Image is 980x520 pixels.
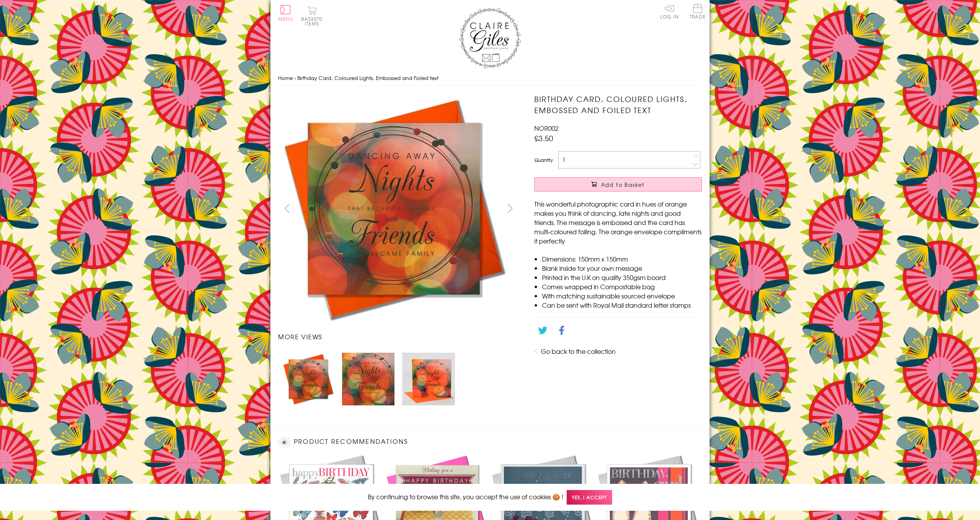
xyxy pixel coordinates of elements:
[278,437,702,448] h2: Product recommendations
[278,349,338,409] li: Carousel Page 1 (Current Slide)
[534,93,702,116] h1: Birthday Card, Coloured Lights, Embossed and Foiled text
[297,74,438,82] span: Birthday Card, Coloured Lights, Embossed and Foiled text
[278,93,509,324] img: Birthday Card, Coloured Lights, Embossed and Foiled text
[398,349,458,409] li: Carousel Page 3
[278,200,295,217] button: prev
[690,4,706,20] a: Trade
[660,4,679,19] a: Log In
[502,200,519,217] button: next
[338,349,398,409] li: Carousel Page 2
[278,15,293,22] span: Menu
[278,332,519,341] h3: More views
[534,157,553,163] label: Quantity
[542,282,702,291] li: Comes wrapped in Compostable bag
[305,15,322,27] span: 0 items
[278,349,519,409] ul: Carousel Pagination
[534,123,559,133] span: NOR002
[278,5,293,21] button: Menu
[567,490,612,505] span: Yes, I accept
[534,199,702,245] p: This wonderful photographic card in hues of orange makes you think of dancing, late nights and go...
[301,6,322,26] button: Basket0 items
[459,8,521,68] img: Claire Giles Greetings Cards
[294,74,296,82] span: ›
[542,291,702,300] li: With matching sustainable sourced envelope
[541,347,616,356] a: Go back to the collection
[278,70,702,86] nav: breadcrumbs
[601,181,645,188] span: Add to Basket
[278,74,293,82] a: Home
[534,177,702,192] button: Add to Basket
[534,133,553,143] span: £3.50
[690,4,706,19] span: Trade
[282,353,334,405] img: Birthday Card, Coloured Lights, Embossed and Foiled text
[542,300,702,310] li: Can be sent with Royal Mail standard letter stamps
[542,263,702,273] li: Blank inside for your own message
[542,254,702,263] li: Dimensions: 150mm x 150mm
[342,353,394,405] img: Birthday Card, Coloured Lights, Embossed and Foiled text
[542,273,702,282] li: Printed in the U.K on quality 350gsm board
[402,353,455,405] img: Birthday Card, Coloured Lights, Embossed and Foiled text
